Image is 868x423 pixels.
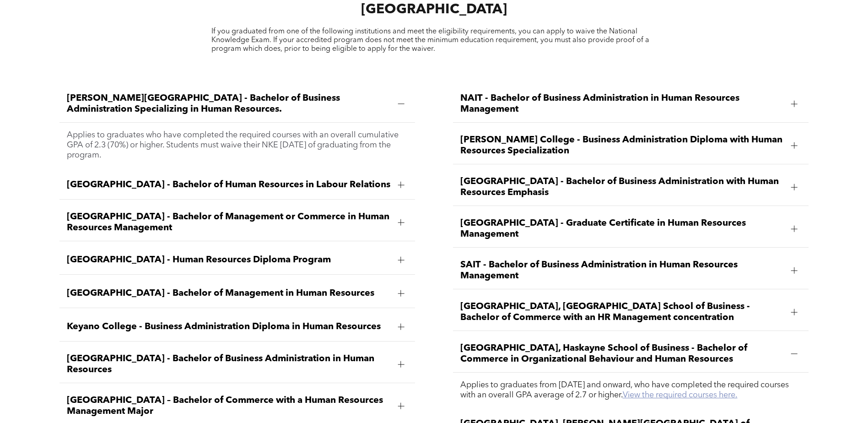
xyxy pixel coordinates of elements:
span: [GEOGRAPHIC_DATA] - Bachelor of Management or Commerce in Human Resources Management [67,211,391,233]
span: [GEOGRAPHIC_DATA], Haskayne School of Business - Bachelor of Commerce in Organizational Behaviour... [460,343,784,365]
span: Applies to graduates from [DATE] and onward, who have completed the required courses with an over... [460,381,789,399]
span: [PERSON_NAME] College - Business Administration Diploma with Human Resources Specialization [460,135,784,157]
span: [GEOGRAPHIC_DATA] – Bachelor of Commerce with a Human Resources Management Major [67,395,391,417]
p: Applies to graduates who have completed the required courses with an overall cumulative GPA of 2.... [67,130,408,160]
span: If you graduated from one of the following institutions and meet the eligibility requirements, yo... [211,28,649,53]
span: [GEOGRAPHIC_DATA], [GEOGRAPHIC_DATA] School of Business - Bachelor of Commerce with an HR Managem... [460,301,784,323]
span: NAIT - Bachelor of Business Administration in Human Resources Management [460,93,784,115]
span: [GEOGRAPHIC_DATA] - Bachelor of Human Resources in Labour Relations [67,179,391,190]
span: [GEOGRAPHIC_DATA] - Bachelor of Management in Human Resources [67,288,391,299]
span: [GEOGRAPHIC_DATA] - Graduate Certificate in Human Resources Management [460,218,784,240]
span: [PERSON_NAME][GEOGRAPHIC_DATA] - Bachelor of Business Administration Specializing in Human Resour... [67,93,391,115]
a: View the required courses here. [623,391,738,399]
span: [GEOGRAPHIC_DATA] - Bachelor of Business Administration with Human Resources Emphasis [460,176,784,198]
span: [GEOGRAPHIC_DATA] - Bachelor of Business Administration in Human Resources [67,353,391,375]
span: Keyano College - Business Administration Diploma in Human Resources [67,321,391,332]
span: SAIT - Bachelor of Business Administration in Human Resources Management [460,260,784,282]
span: [GEOGRAPHIC_DATA] - Human Resources Diploma Program [67,255,391,266]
